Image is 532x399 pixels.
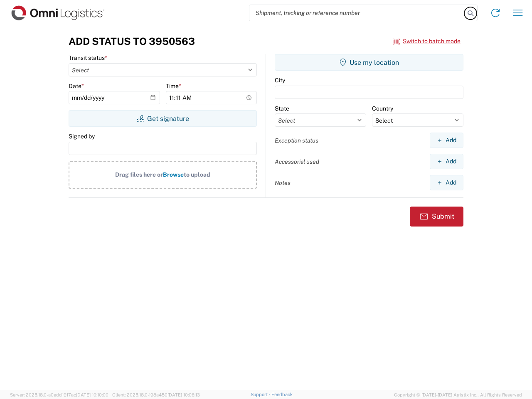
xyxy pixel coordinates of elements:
[271,392,293,397] a: Feedback
[430,175,463,190] button: Add
[430,154,463,169] button: Add
[69,54,107,62] label: Transit status
[115,171,163,178] span: Drag files here or
[393,34,461,48] button: Switch to batch mode
[394,391,522,399] span: Copyright © [DATE]-[DATE] Agistix Inc., All Rights Reserved
[251,392,271,397] a: Support
[69,133,95,140] label: Signed by
[69,110,257,127] button: Get signature
[76,392,108,397] span: [DATE] 10:10:00
[166,82,181,90] label: Time
[69,82,84,90] label: Date
[275,158,319,165] label: Accessorial used
[163,171,184,178] span: Browse
[184,171,210,178] span: to upload
[430,133,463,148] button: Add
[167,392,200,397] span: [DATE] 10:06:13
[275,105,289,112] label: State
[10,392,108,397] span: Server: 2025.18.0-a0edd1917ac
[275,137,318,144] label: Exception status
[275,54,463,71] button: Use my location
[410,207,463,227] button: Submit
[372,105,393,112] label: Country
[249,5,465,21] input: Shipment, tracking or reference number
[112,392,200,397] span: Client: 2025.18.0-198a450
[275,76,285,84] label: City
[275,179,291,187] label: Notes
[69,35,195,47] h3: Add Status to 3950563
